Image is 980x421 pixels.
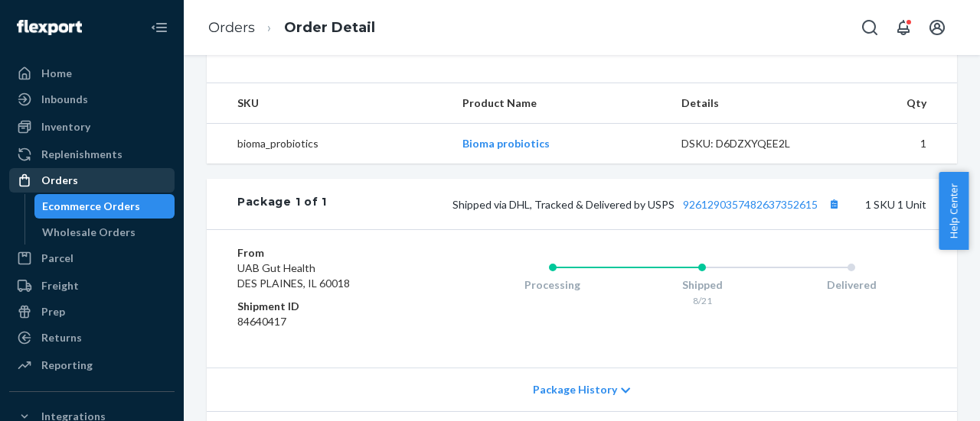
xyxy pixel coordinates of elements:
dd: 84640417 [237,314,416,329]
div: Returns [41,330,82,345]
div: Delivered [777,277,926,293]
img: Flexport logo [17,20,82,35]
th: SKU [207,83,450,124]
a: Returns [9,325,175,350]
a: Reporting [9,353,175,377]
div: Package 1 of 1 [237,194,327,214]
div: Orders [41,173,78,188]
div: Replenishments [41,147,122,162]
td: bioma_probiotics [207,124,450,164]
div: Parcel [41,251,73,266]
div: 8/21 [628,294,777,307]
span: Shipped via DHL, Tracked & Delivered by USPS [452,198,844,211]
a: Inventory [9,115,175,139]
a: Parcel [9,246,175,270]
a: Orders [9,168,175,193]
div: Reporting [41,358,93,373]
button: Copy tracking number [824,194,844,214]
div: Wholesale Orders [42,225,136,240]
button: Open Search Box [854,12,885,43]
button: Open account menu [922,12,952,43]
div: Inventory [41,119,90,134]
a: Wholesale Orders [34,220,175,245]
button: Open notifications [888,12,919,43]
a: Replenishments [9,142,175,167]
span: Package History [533,382,617,397]
a: Prep [9,300,175,324]
button: Help Center [939,172,969,250]
div: Processing [478,277,627,293]
a: Freight [9,274,175,298]
td: 1 [834,124,957,164]
div: Prep [41,304,65,319]
a: Home [9,61,175,86]
span: UAB Gut Health DES PLAINES, IL 60018 [237,261,350,290]
a: Inbounds [9,87,175,112]
a: Order Detail [284,19,375,36]
a: 9261290357482637352615 [683,198,818,211]
th: Qty [834,83,957,124]
div: Freight [41,278,79,293]
th: Details [669,83,835,124]
dt: From [237,245,416,261]
dt: Shipment ID [237,299,416,314]
div: 1 SKU 1 Unit [327,194,926,214]
div: Shipped [628,277,777,293]
a: Bioma probiotics [462,137,550,150]
th: Product Name [450,83,669,124]
div: Ecommerce Orders [42,199,140,214]
div: Inbounds [41,92,88,107]
a: Orders [208,19,255,36]
a: Ecommerce Orders [34,194,175,219]
button: Close Navigation [144,12,175,43]
div: DSKU: D6DZXYQEE2L [681,136,822,151]
ol: breadcrumbs [196,5,387,50]
div: Home [41,66,72,81]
